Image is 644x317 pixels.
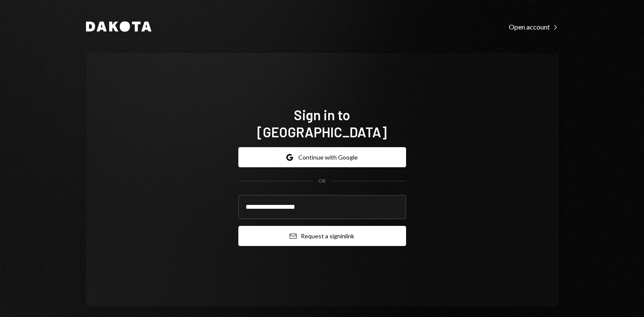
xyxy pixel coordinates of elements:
div: Open account [509,23,558,31]
div: OR [318,178,326,185]
h1: Sign in to [GEOGRAPHIC_DATA] [238,106,406,140]
a: Open account [509,22,558,31]
button: Continue with Google [238,147,406,167]
button: Request a signinlink [238,226,406,246]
